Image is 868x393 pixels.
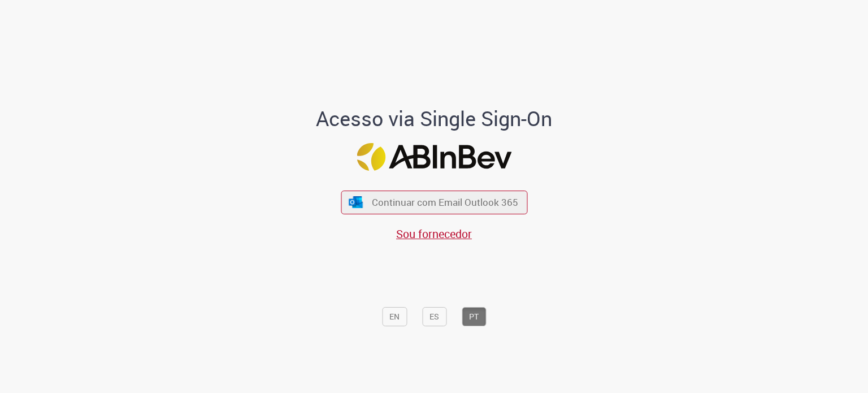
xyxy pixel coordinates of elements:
button: ícone Azure/Microsoft 360 Continuar com Email Outlook 365 [341,191,527,214]
h1: Acesso via Single Sign-On [277,107,591,130]
button: PT [462,307,486,326]
a: Sou fornecedor [396,226,472,241]
button: EN [382,307,407,326]
button: ES [422,307,446,326]
img: ícone Azure/Microsoft 360 [348,196,364,208]
img: Logo ABInBev [357,143,511,171]
span: Continuar com Email Outlook 365 [372,196,518,209]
